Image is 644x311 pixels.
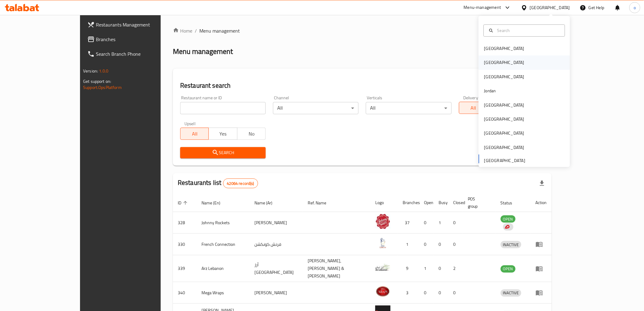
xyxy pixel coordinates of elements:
span: OPEN [501,265,516,272]
button: All [180,128,209,140]
td: 0 [434,282,448,304]
h2: Restaurant search [180,81,544,90]
label: Delivery [463,96,478,100]
td: 2 [448,255,463,282]
span: Menu management [199,27,240,34]
td: 1 [419,255,434,282]
span: 1.0.0 [99,67,108,75]
div: [GEOGRAPHIC_DATA] [484,59,524,66]
li: / [195,27,197,34]
th: Open [419,193,434,212]
span: No [240,129,263,138]
td: [PERSON_NAME] [250,282,303,304]
button: All [459,102,488,114]
button: Yes [208,128,237,140]
div: [GEOGRAPHIC_DATA] [484,116,524,122]
div: Jordan [484,87,496,94]
h2: Restaurants list [178,178,258,188]
a: Search Branch Phone [82,47,187,61]
div: Export file [535,176,549,191]
div: Indicates that the vendor menu management has been moved to DH Catalog service [503,223,513,231]
td: French Connection [197,234,250,255]
th: Branches [398,193,419,212]
th: Busy [434,193,448,212]
span: Search [185,149,261,157]
span: ID [178,199,189,207]
div: All [273,102,359,114]
img: French Connection [375,235,390,251]
a: Branches [82,32,187,47]
span: Name (En) [201,199,228,207]
div: [GEOGRAPHIC_DATA] [484,45,524,52]
img: delivery hero logo [504,224,510,230]
span: All [183,129,206,138]
span: Yes [211,129,235,138]
th: Logo [370,193,398,212]
span: All [462,104,485,112]
button: No [237,128,266,140]
img: Mega Wraps [375,284,390,299]
div: [GEOGRAPHIC_DATA] [484,130,524,137]
td: 0 [448,212,463,234]
span: Search Branch Phone [96,50,183,58]
div: [GEOGRAPHIC_DATA] [484,73,524,80]
td: 0 [419,234,434,255]
a: Restaurants Management [82,17,187,32]
span: Name (Ar) [255,199,281,207]
a: Support.OpsPlatform [83,83,122,91]
span: Ref. Name [308,199,334,207]
td: فرنش كونكشن [250,234,303,255]
td: [PERSON_NAME],[PERSON_NAME] & [PERSON_NAME] [303,255,370,282]
th: Action [531,193,552,212]
td: Arz Lebanon [197,255,250,282]
td: 0 [434,255,448,282]
td: 1 [434,212,448,234]
td: Johnny Rockets [197,212,250,234]
span: POS group [468,195,488,210]
td: 9 [398,255,419,282]
td: 1 [398,234,419,255]
div: Menu [536,241,547,248]
span: INACTIVE [501,241,521,248]
span: Get support on: [83,77,111,85]
h2: Menu management [173,47,233,56]
td: 3 [398,282,419,304]
td: [PERSON_NAME] [250,212,303,234]
th: Closed [448,193,463,212]
div: [GEOGRAPHIC_DATA] [484,102,524,108]
img: Arz Lebanon [375,260,390,275]
input: Search for restaurant name or ID.. [180,102,266,114]
span: Version: [83,67,98,75]
label: Upsell [184,122,196,126]
span: o [634,4,636,11]
td: 0 [419,212,434,234]
span: Branches [96,36,183,43]
td: 0 [448,234,463,255]
div: All [366,102,451,114]
div: Menu-management [464,4,501,11]
div: Menu [536,265,547,272]
div: Total records count [223,178,258,188]
span: Restaurants Management [96,21,183,28]
span: Status [501,199,520,207]
span: INACTIVE [501,289,521,296]
div: [GEOGRAPHIC_DATA] [484,144,524,151]
img: Johnny Rockets [375,214,390,229]
td: 0 [448,282,463,304]
td: أرز [GEOGRAPHIC_DATA] [250,255,303,282]
nav: breadcrumb [173,27,552,34]
button: Search [180,147,266,158]
td: Mega Wraps [197,282,250,304]
td: 0 [434,234,448,255]
span: 42064 record(s) [223,181,258,186]
div: Menu [536,289,547,296]
td: 0 [419,282,434,304]
span: OPEN [501,216,516,223]
input: Search [495,27,561,34]
div: [GEOGRAPHIC_DATA] [530,4,570,11]
td: 37 [398,212,419,234]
